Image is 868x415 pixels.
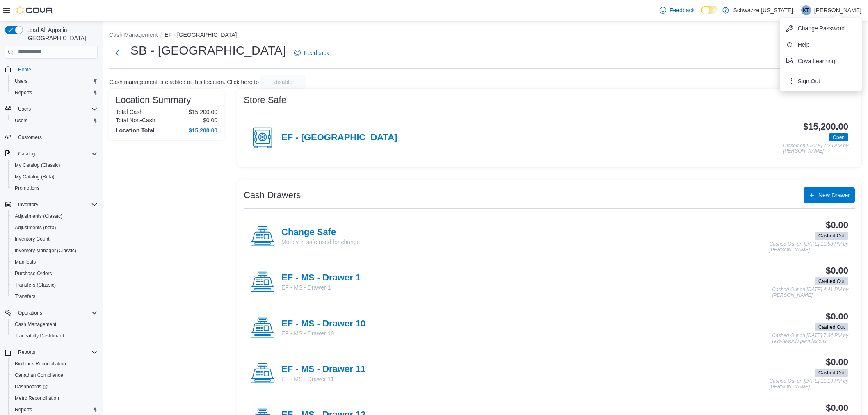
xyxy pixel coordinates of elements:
[116,117,155,123] h6: Total Non-Cash
[818,278,845,285] span: Cashed Out
[15,395,59,401] span: Metrc Reconciliation
[15,78,27,84] span: Users
[815,323,848,331] span: Cashed Out
[11,257,39,267] a: Manifests
[11,359,69,369] a: BioTrack Reconciliation
[274,78,292,86] span: disable
[11,223,98,233] span: Adjustments (beta)
[11,246,80,255] a: Inventory Manager (Classic)
[669,6,694,14] span: Feedback
[701,6,718,14] input: Dark Mode
[15,65,34,75] a: Home
[11,211,66,221] a: Adjustments (Classic)
[11,331,67,341] a: Traceabilty Dashboard
[15,132,98,142] span: Customers
[18,66,31,73] span: Home
[11,393,98,403] span: Metrc Reconciliation
[826,403,848,413] h3: $0.00
[2,347,101,358] button: Reports
[8,171,101,182] button: My Catalog (Beta)
[8,245,101,256] button: Inventory Manager (Classic)
[818,369,845,376] span: Cashed Out
[11,370,98,380] span: Canadian Compliance
[11,280,59,290] a: Transfers (Classic)
[260,75,306,89] button: disable
[15,282,56,288] span: Transfers (Classic)
[798,24,845,32] span: Change Password
[783,38,859,51] button: Help
[2,64,101,75] button: Home
[15,200,98,210] span: Inventory
[11,331,98,341] span: Traceabilty Dashboard
[304,49,329,57] span: Feedback
[15,224,56,231] span: Adjustments (beta)
[15,259,36,265] span: Manifests
[833,134,845,141] span: Open
[826,312,848,322] h3: $0.00
[281,319,365,329] h4: EF - MS - Drawer 10
[11,393,62,403] a: Metrc Reconciliation
[769,379,848,390] p: Cashed Out on [DATE] 11:19 PM by [PERSON_NAME]
[11,292,98,301] span: Transfers
[11,172,58,182] a: My Catalog (Beta)
[281,283,361,292] p: EF - MS - Drawer 1
[2,199,101,210] button: Inventory
[18,201,38,208] span: Inventory
[11,382,51,392] a: Dashboards
[189,109,217,115] p: $15,200.00
[11,319,98,329] span: Cash Management
[8,330,101,342] button: Traceabilty Dashboard
[769,242,848,253] p: Cashed Out on [DATE] 11:58 PM by [PERSON_NAME]
[11,76,98,86] span: Users
[291,45,332,61] a: Feedback
[15,333,64,339] span: Traceabilty Dashboard
[815,232,848,240] span: Cashed Out
[11,211,98,221] span: Adjustments (Classic)
[8,369,101,381] button: Canadian Compliance
[798,57,835,65] span: Cova Learning
[15,185,40,192] span: Promotions
[8,319,101,330] button: Cash Management
[818,191,850,199] span: New Drawer
[8,182,101,194] button: Promotions
[15,347,39,357] button: Reports
[2,103,101,115] button: Users
[109,32,158,38] button: Cash Management
[796,5,798,15] p: |
[15,247,76,254] span: Inventory Manager (Classic)
[18,134,42,141] span: Customers
[15,117,27,124] span: Users
[15,104,98,114] span: Users
[11,116,31,125] a: Users
[8,291,101,302] button: Transfers
[281,329,365,337] p: EF - MS - Drawer 10
[8,392,101,404] button: Metrc Reconciliation
[2,131,101,143] button: Customers
[11,116,98,125] span: Users
[109,79,259,85] p: Cash management is enabled at this location. Click here to
[815,277,848,285] span: Cashed Out
[829,133,848,141] span: Open
[15,162,60,169] span: My Catalog (Classic)
[818,324,845,331] span: Cashed Out
[15,383,48,390] span: Dashboards
[15,200,41,210] button: Inventory
[783,55,859,68] button: Cova Learning
[15,132,45,142] a: Customers
[15,321,56,328] span: Cash Management
[11,319,59,329] a: Cash Management
[798,41,810,49] span: Help
[15,293,35,300] span: Transfers
[803,5,809,15] span: KT
[15,372,63,379] span: Canadian Compliance
[15,149,98,159] span: Catalog
[281,238,360,246] p: Money in safe used for change
[798,77,820,85] span: Sign Out
[11,223,59,233] a: Adjustments (beta)
[15,236,50,242] span: Inventory Count
[11,405,98,415] span: Reports
[15,347,98,357] span: Reports
[11,370,66,380] a: Canadian Compliance
[18,150,35,157] span: Catalog
[772,287,848,298] p: Cashed Out on [DATE] 4:41 PM by [PERSON_NAME]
